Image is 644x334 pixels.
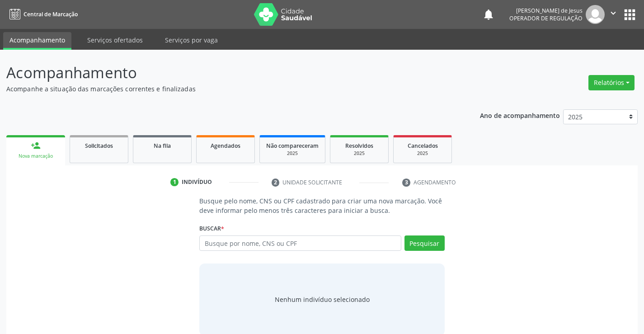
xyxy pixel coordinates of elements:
[345,142,373,150] span: Resolvidos
[170,178,179,186] div: 1
[586,5,605,24] img: img
[622,7,638,23] button: apps
[608,8,618,18] i: 
[588,75,635,90] button: Relatórios
[199,221,224,235] label: Buscar
[404,235,445,251] button: Pesquisar
[337,150,382,157] div: 2025
[480,109,560,121] p: Ano de acompanhamento
[6,61,448,84] p: Acompanhamento
[182,178,212,186] div: Indivíduo
[85,142,113,150] span: Solicitados
[266,150,319,157] div: 2025
[400,150,445,157] div: 2025
[509,7,583,14] div: [PERSON_NAME] de Jesus
[408,142,438,150] span: Cancelados
[199,196,444,215] p: Busque pelo nome, CNS ou CPF cadastrado para criar uma nova marcação. Você deve informar pelo men...
[266,142,319,150] span: Não compareceram
[3,32,71,50] a: Acompanhamento
[199,235,401,251] input: Busque por nome, CNS ou CPF
[81,32,149,48] a: Serviços ofertados
[159,32,224,48] a: Serviços por vaga
[605,5,622,24] button: 
[154,142,171,150] span: Na fila
[31,141,41,151] div: person_add
[275,295,370,304] div: Nenhum indivíduo selecionado
[24,10,78,18] span: Central de Marcação
[13,153,59,160] div: Nova marcação
[509,14,583,22] span: Operador de regulação
[6,7,78,22] a: Central de Marcação
[211,142,240,150] span: Agendados
[6,84,448,94] p: Acompanhe a situação das marcações correntes e finalizadas
[482,8,495,21] button: notifications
